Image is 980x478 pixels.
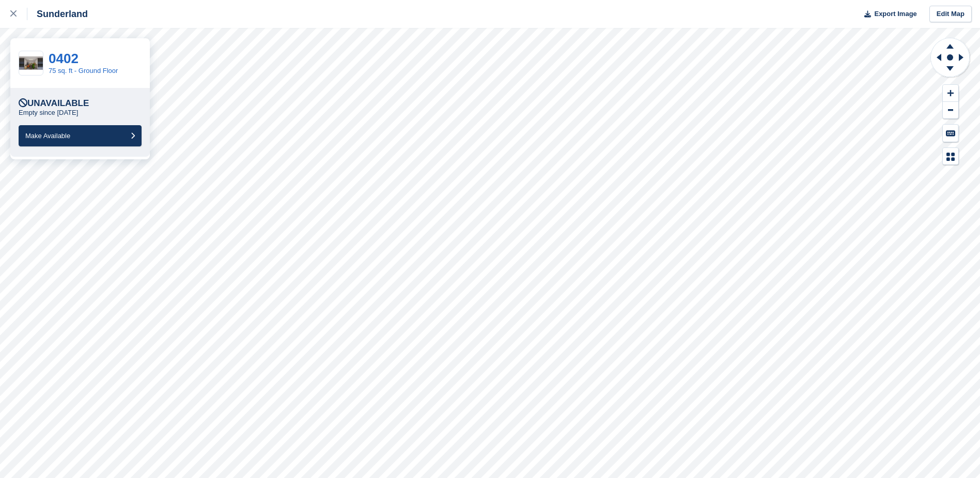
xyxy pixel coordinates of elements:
div: Sunderland [27,8,88,20]
button: Map Legend [943,148,958,165]
p: Empty since [DATE] [19,109,78,117]
div: Unavailable [19,98,89,109]
button: Make Available [19,125,142,146]
button: Zoom In [943,85,958,102]
button: Keyboard Shortcuts [943,125,958,142]
span: Make Available [25,132,70,140]
a: 75 sq. ft - Ground Floor [49,67,118,74]
button: Zoom Out [943,102,958,119]
img: 75%20SQ.FT.jpg [19,56,43,70]
button: Export Image [858,6,917,23]
span: Export Image [874,9,916,19]
a: 0402 [49,51,79,66]
a: Edit Map [929,6,972,23]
